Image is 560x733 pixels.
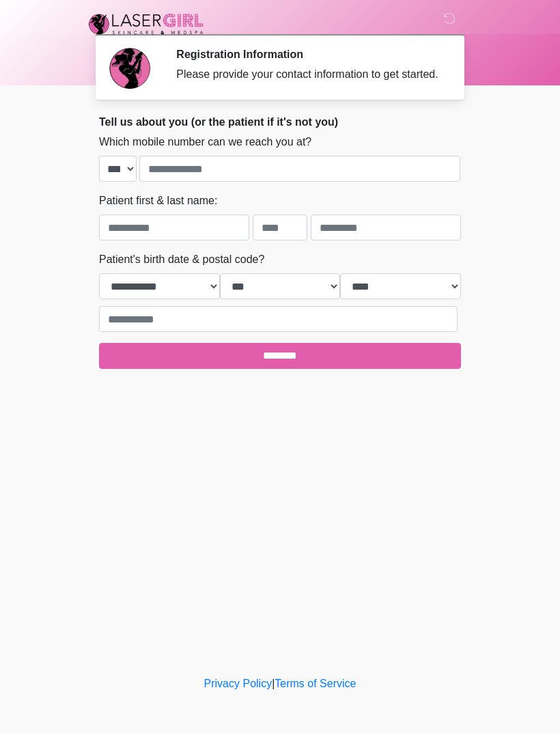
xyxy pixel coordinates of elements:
a: Terms of Service [275,678,356,689]
label: Which mobile number can we reach you at? [99,134,311,150]
label: Patient's birth date & postal code? [99,251,264,268]
img: Agent Avatar [109,48,150,89]
a: Privacy Policy [204,678,272,689]
div: Please provide your contact information to get started. [176,66,440,83]
a: | [272,678,275,689]
label: Patient first & last name: [99,193,217,209]
h2: Tell us about you (or the patient if it's not you) [99,115,461,128]
img: Laser Girl Med Spa LLC Logo [85,10,207,38]
h2: Registration Information [176,48,440,61]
